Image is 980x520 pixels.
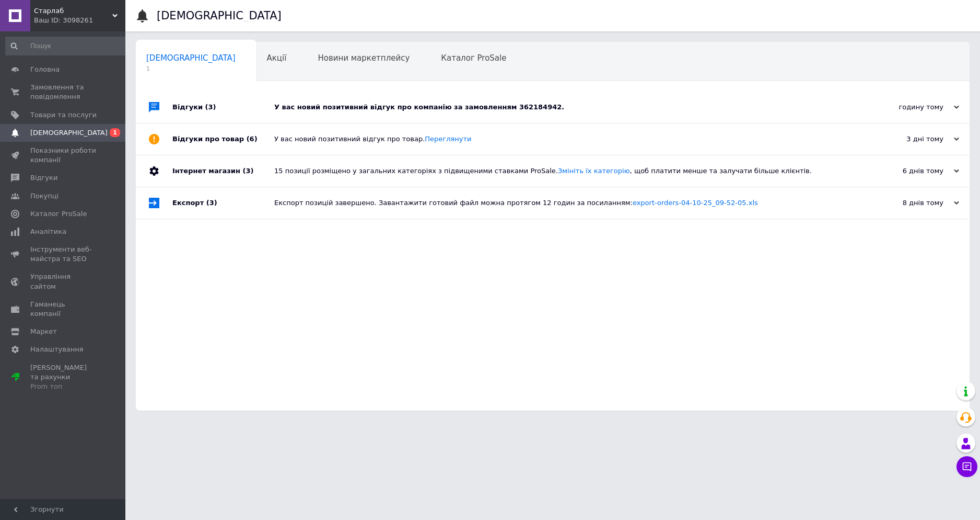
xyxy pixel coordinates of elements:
[30,345,84,354] span: Налаштування
[30,110,97,120] span: Товари та послуги
[5,37,130,55] input: Пошук
[242,167,253,175] span: (3)
[205,103,216,111] span: (3)
[30,173,57,183] span: Відгуки
[146,65,236,73] span: 1
[318,53,410,63] span: Новини маркетплейсу
[30,327,57,336] span: Маркет
[956,456,977,477] button: Чат з покупцем
[30,245,97,264] span: Інструменти веб-майстра та SEO
[274,103,855,112] div: У вас новий позитивний відгук про компанію за замовленням 362184942.
[206,199,217,207] span: (3)
[441,53,506,63] span: Каталог ProSale
[633,199,758,207] a: export-orders-04-10-25_09-52-05.xls
[172,155,274,187] div: Інтернет магазин
[110,128,120,137] span: 1
[425,135,471,143] a: Переглянути
[855,198,959,208] div: 8 днів тому
[30,83,97,101] span: Замовлення та повідомлення
[30,209,87,219] span: Каталог ProSale
[30,272,97,291] span: Управління сайтом
[30,227,66,236] span: Аналітика
[274,134,855,144] div: У вас новий позитивний відгук про товар.
[146,53,236,63] span: [DEMOGRAPHIC_DATA]
[34,16,125,25] div: Ваш ID: 3098261
[274,166,855,176] div: 15 позиції розміщено у загальних категоріях з підвищеними ставками ProSale. , щоб платити менше т...
[172,123,274,155] div: Відгуки про товар
[157,9,282,22] h1: [DEMOGRAPHIC_DATA]
[855,166,959,176] div: 6 днів тому
[855,103,959,112] div: годину тому
[30,128,108,138] span: [DEMOGRAPHIC_DATA]
[855,134,959,144] div: 3 дні тому
[30,65,60,74] span: Головна
[267,53,287,63] span: Акції
[247,135,258,143] span: (6)
[172,92,274,123] div: Відгуки
[30,382,97,391] div: Prom топ
[172,187,274,219] div: Експорт
[558,167,630,175] a: Змініть їх категорію
[34,6,112,16] span: Старлаб
[30,191,59,201] span: Покупці
[30,146,97,165] span: Показники роботи компанії
[30,300,97,319] span: Гаманець компанії
[30,363,97,392] span: [PERSON_NAME] та рахунки
[274,198,855,208] div: Експорт позицій завершено. Завантажити готовий файл можна протягом 12 годин за посиланням:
